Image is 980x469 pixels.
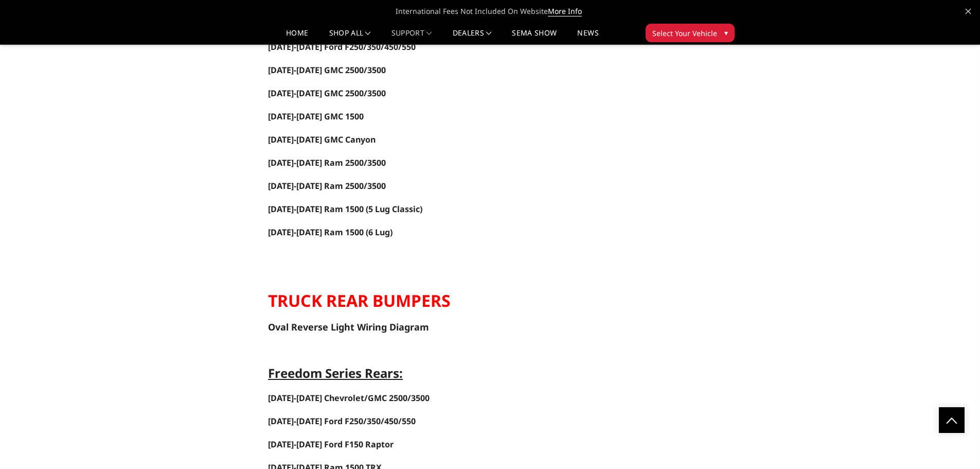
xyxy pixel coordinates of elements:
span: [DATE]-[DATE] Ford F250/350/450/550 [268,415,416,427]
a: Oval Reverse Light Wiring Diagram [268,323,429,333]
a: shop all [329,29,371,44]
span: Select Your Vehicle [652,28,717,39]
span: ▾ [724,27,728,38]
button: Select Your Vehicle [646,24,735,42]
a: [DATE]-[DATE] GMC 2500/3500 [268,64,386,76]
a: Home [286,29,308,44]
span: [DATE]-[DATE] Ford F250/350/450/550 [268,41,416,53]
a: [DATE]-[DATE] Ford F250/350/450/550 [268,42,416,52]
a: [DATE]-[DATE] GMC 2500/3500 [268,88,386,99]
a: [DATE]-[DATE] Ram 2500/3500 [268,157,386,168]
a: [DATE]-[DATE] Ram 2500/3500 [268,180,386,192]
a: More Info [548,6,582,16]
a: [DATE]-[DATE] Ram 1500 (5 Lug Classic) [268,204,422,214]
a: Dealers [453,29,492,44]
span: [DATE]-[DATE] Ram 1500 ( [268,203,368,215]
a: Click to Top [939,407,965,433]
a: [DATE]-[DATE] GMC 1500 [268,111,364,122]
span: 5 Lug Classic) [368,203,422,215]
a: SEMA Show [512,29,557,44]
a: [DATE]-[DATE] Ram 1500 (6 Lug) [268,227,393,238]
span: Oval Reverse Light Wiring Diagram [268,321,429,333]
span: International Fees Not Included On Website [120,1,861,22]
a: [DATE]-[DATE] GMC Canyon [268,134,376,145]
a: [DATE]-[DATE] Ford F250/350/450/550 [268,416,416,426]
a: News [577,29,598,44]
a: Support [391,29,432,44]
a: [DATE]-[DATE] Chevrolet/GMC 2500/3500 [268,393,430,403]
span: [DATE]-[DATE] Ford F150 Raptor [268,439,394,450]
strong: TRUCK REAR BUMPERS [268,289,451,311]
strong: Freedom Series Rears: [268,364,403,381]
a: [DATE]-[DATE] Ford F150 Raptor [268,440,394,449]
span: [DATE]-[DATE] Chevrolet/GMC 2500/3500 [268,392,430,404]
